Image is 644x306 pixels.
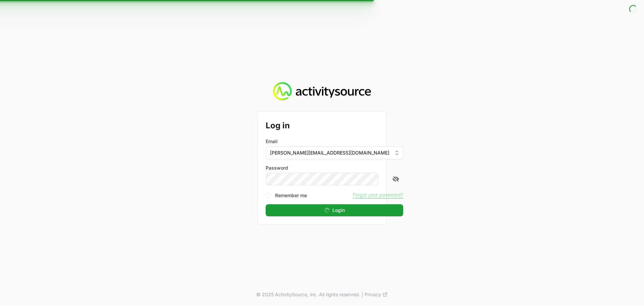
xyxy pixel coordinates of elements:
[270,149,389,156] span: [PERSON_NAME][EMAIL_ADDRESS][DOMAIN_NAME]
[332,206,345,214] span: Login
[273,82,371,101] img: Activity Source
[266,120,403,132] h2: Log in
[266,165,403,171] label: Password
[362,291,363,298] span: |
[266,204,403,216] button: Login
[256,291,360,298] p: © 2025 ActivitySource, inc. All rights reserved.
[365,291,388,298] a: Privacy
[266,146,403,159] button: [PERSON_NAME][EMAIL_ADDRESS][DOMAIN_NAME]
[275,192,307,199] label: Remember me
[266,138,278,145] label: Email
